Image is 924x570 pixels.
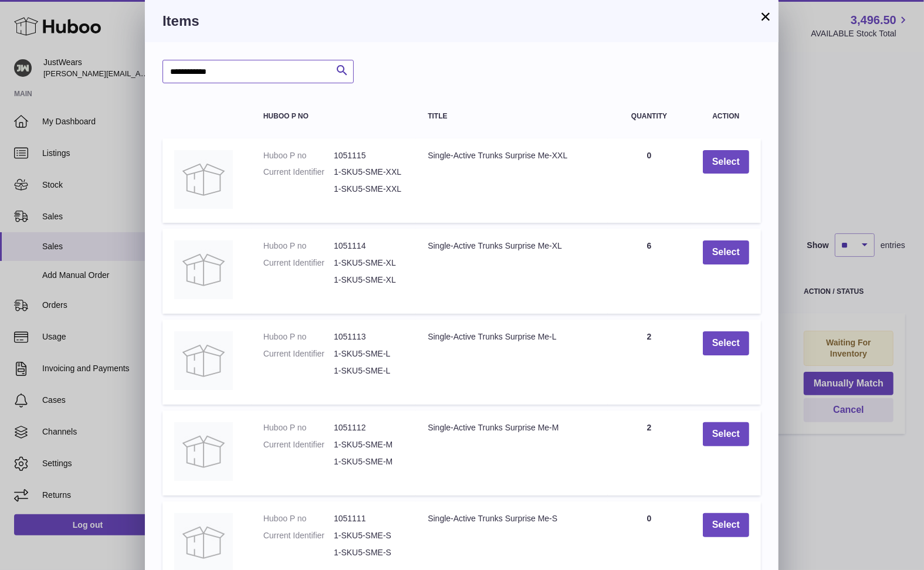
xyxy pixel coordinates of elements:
[703,150,749,174] button: Select
[174,331,233,390] img: Single-Active Trunks Surprise Me-L
[334,167,404,178] dd: 1-SKU5-SME-XXL
[334,331,404,342] dd: 1051113
[428,240,595,252] div: Single-Active Trunks Surprise Me-XL
[263,257,334,269] dt: Current Identifier
[263,167,334,178] dt: Current Identifier
[163,12,761,30] h3: Items
[334,513,404,524] dd: 1051111
[416,101,607,132] th: Title
[263,530,334,541] dt: Current Identifier
[334,240,404,252] dd: 1051114
[174,150,233,209] img: Single-Active Trunks Surprise Me-XXL
[334,348,404,359] dd: 1-SKU5-SME-L
[334,150,404,161] dd: 1051115
[703,422,749,446] button: Select
[759,9,773,23] button: ×
[334,365,404,376] dd: 1-SKU5-SME-L
[428,150,595,161] div: Single-Active Trunks Surprise Me-XXL
[334,530,404,541] dd: 1-SKU5-SME-S
[263,150,334,161] dt: Huboo P no
[691,101,761,132] th: Action
[703,331,749,355] button: Select
[334,456,404,467] dd: 1-SKU5-SME-M
[174,240,233,299] img: Single-Active Trunks Surprise Me-XL
[428,513,595,524] div: Single-Active Trunks Surprise Me-S
[608,101,691,132] th: Quantity
[334,422,404,433] dd: 1051112
[263,331,334,342] dt: Huboo P no
[608,138,691,223] td: 0
[334,257,404,269] dd: 1-SKU5-SME-XL
[263,439,334,450] dt: Current Identifier
[263,348,334,359] dt: Current Identifier
[334,547,404,558] dd: 1-SKU5-SME-S
[263,240,334,252] dt: Huboo P no
[334,184,404,195] dd: 1-SKU5-SME-XXL
[263,422,334,433] dt: Huboo P no
[703,240,749,264] button: Select
[334,439,404,450] dd: 1-SKU5-SME-M
[608,410,691,496] td: 2
[334,274,404,286] dd: 1-SKU5-SME-XL
[608,229,691,314] td: 6
[252,101,417,132] th: Huboo P no
[263,513,334,524] dt: Huboo P no
[428,422,595,433] div: Single-Active Trunks Surprise Me-M
[703,513,749,537] button: Select
[608,320,691,405] td: 2
[174,422,233,481] img: Single-Active Trunks Surprise Me-M
[428,331,595,342] div: Single-Active Trunks Surprise Me-L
